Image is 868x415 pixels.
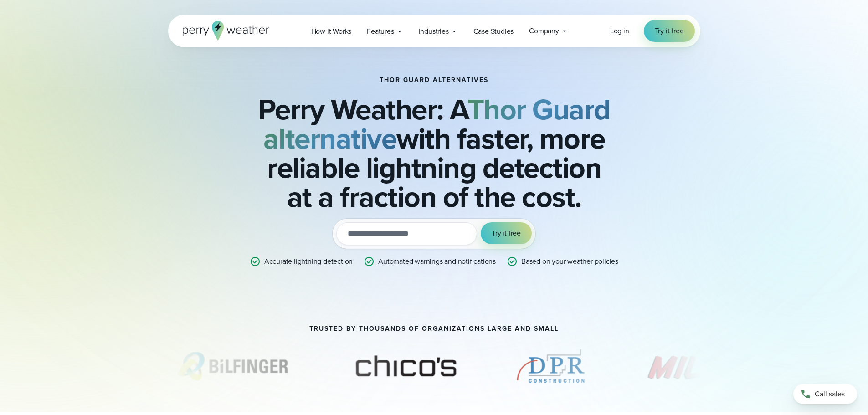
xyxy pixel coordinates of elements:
h2: Perry Weather: A with faster, more reliable lightning detection at a fraction of the cost. [214,95,655,211]
span: Company [529,26,559,36]
a: Call sales [793,384,857,404]
span: Case Studies [473,26,514,37]
p: Automated warnings and notifications [378,256,496,267]
a: Try it free [644,20,695,42]
p: Based on your weather policies [521,256,618,267]
div: 2 of 11 [341,343,471,389]
span: Try it free [492,228,521,239]
div: 4 of 11 [631,343,760,389]
a: How it Works [303,22,360,41]
div: slideshow [168,343,700,394]
h2: Trusted by thousands of organizations large and small [309,325,559,333]
span: Industries [419,26,449,37]
a: Case Studies [466,22,522,41]
div: 3 of 11 [514,343,587,389]
img: Milos.svg [631,343,760,389]
p: Accurate lightning detection [264,256,353,267]
strong: Thor Guard alternative [263,88,611,160]
div: 1 of 11 [168,343,297,389]
span: Features [367,26,394,37]
img: DPR-Construction.svg [514,343,587,389]
span: Try it free [655,26,684,36]
span: Log in [610,26,629,36]
span: Call sales [815,389,845,400]
img: Chicos.svg [341,343,471,389]
span: How it Works [311,26,352,37]
img: Bilfinger.svg [168,343,297,389]
a: Log in [610,26,629,36]
h1: THOR GUARD ALTERNATIVES [380,77,488,84]
button: Try it free [481,222,532,244]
